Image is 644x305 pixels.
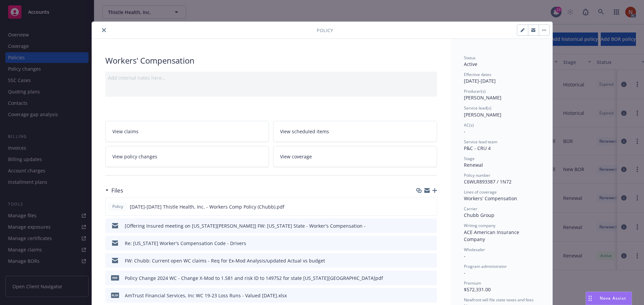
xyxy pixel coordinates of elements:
[418,292,423,299] button: download file
[586,292,594,305] div: Drag to move
[418,257,423,264] button: download file
[464,122,474,128] span: AC(s)
[105,55,437,66] div: Workers' Compensation
[464,189,497,195] span: Lines of coverage
[111,204,124,210] span: Policy
[105,121,269,142] a: View claims
[464,172,490,178] span: Policy number
[464,156,475,161] span: Stage
[586,292,632,305] button: Nova Assist
[125,240,246,247] div: Re: [US_STATE] Worker's Compensation Code - Drivers
[428,275,434,282] button: preview file
[317,27,333,34] span: Policy
[105,186,123,195] div: Files
[464,286,491,293] span: $572,331.00
[464,55,476,61] span: Status
[464,88,486,94] span: Producer(s)
[111,293,119,298] span: xlsx
[280,153,312,160] span: View coverage
[108,74,434,81] div: Add internal notes here...
[464,61,477,67] span: Active
[464,72,491,77] span: Effective dates
[428,222,434,229] button: preview file
[464,139,497,145] span: Service lead team
[464,195,517,202] span: Workers' Compensation
[417,203,423,210] button: download file
[464,206,477,212] span: Carrier
[464,145,491,151] span: P&C - CRU 4
[464,297,534,303] span: Newfront will file state taxes and fees
[111,275,119,280] span: pdf
[280,128,329,135] span: View scheduled items
[418,275,423,282] button: download file
[130,203,284,210] span: [DATE]-[DATE] Thistle Health, Inc. - Workers Comp Policy (Chubb).pdf
[125,292,287,299] div: AmTrust Financial Services, Inc WC 19-23 Loss Runs - Valued [DATE].xlsx
[125,275,383,282] div: Policy Change 2024 WC - Change X-Mod to 1.581 and risk ID to 149752 for state [US_STATE][GEOGRAPH...
[464,263,507,269] span: Program administrator
[125,222,366,229] div: [Offering Insured meeting on [US_STATE][PERSON_NAME]] FW: [US_STATE] State - Worker's Compensation -
[111,186,123,195] h3: Files
[112,153,157,160] span: View policy changes
[464,253,466,259] span: -
[464,105,491,111] span: Service lead(s)
[464,229,521,242] span: ACE American Insurance Company
[428,257,434,264] button: preview file
[464,162,483,168] span: Renewal
[464,178,512,185] span: C6WLR893387 / 1N72
[418,222,423,229] button: download file
[464,223,495,228] span: Writing company
[100,26,108,34] button: close
[464,128,466,135] span: -
[273,146,437,167] a: View coverage
[273,121,437,142] a: View scheduled items
[464,270,466,276] span: -
[464,212,494,218] span: Chubb Group
[428,292,434,299] button: preview file
[112,128,139,135] span: View claims
[464,72,539,84] div: [DATE] - [DATE]
[125,257,325,264] div: FW: Chubb: Current open WC claims - Req for Ex-Mod Analysis/updated Actual vs budget
[464,94,501,101] span: [PERSON_NAME]
[428,240,434,247] button: preview file
[464,247,485,252] span: Wholesaler
[464,280,481,286] span: Premium
[428,203,434,210] button: preview file
[105,146,269,167] a: View policy changes
[600,295,626,301] span: Nova Assist
[464,111,501,118] span: [PERSON_NAME]
[418,240,423,247] button: download file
